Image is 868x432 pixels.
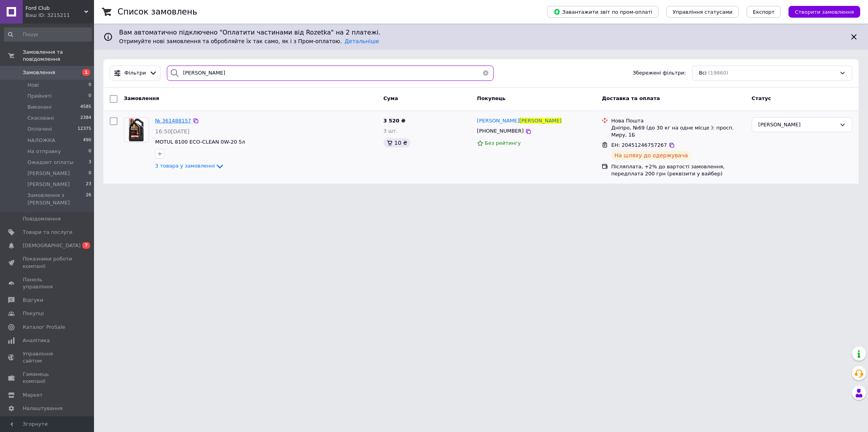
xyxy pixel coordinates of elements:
a: MOTUL 8100 ECO-CLEAN 0W-20 5л [155,139,245,145]
span: Замовлення з [PERSON_NAME] [27,192,86,206]
span: Замовлення та повідомлення [23,49,94,63]
span: На отправку [27,148,61,155]
span: [DEMOGRAPHIC_DATA] [23,242,81,249]
img: Фото товару [128,118,144,142]
span: 0 [89,82,91,89]
input: Пошук [4,27,92,42]
span: Оплачені [27,126,52,133]
span: Замовлення [23,69,55,76]
span: Експорт [753,9,775,15]
span: 490 [83,137,91,144]
span: 0 [89,93,91,100]
span: Товари та послуги [23,229,72,236]
span: 4585 [80,104,91,111]
span: [PERSON_NAME] [519,118,562,124]
span: Скасовані [27,115,54,122]
span: Всі [699,69,707,77]
span: [PERSON_NAME] [27,170,70,177]
span: Доставка та оплата [602,95,660,101]
span: Показники роботи компанії [23,255,72,270]
span: Вам автоматично підключено "Оплатити частинами від Rozetka" на 2 платежі. [119,28,843,37]
span: 3 [89,159,91,166]
span: 3 товара у замовленні [155,163,215,169]
span: Виконані [27,104,52,111]
span: 2384 [80,115,91,122]
span: 3 шт. [383,128,398,134]
span: Створити замовлення [795,9,854,15]
span: 7 [82,242,90,249]
span: Ожидает оплаты [27,159,74,166]
span: Управління сайтом [23,350,72,365]
span: Завантажити звіт по пром-оплаті [553,8,652,15]
span: [PERSON_NAME] [27,181,70,188]
button: Управління статусами [666,6,739,18]
span: Повідомлення [23,215,61,222]
span: Збережені фільтри: [633,69,686,77]
a: № 361488157 [155,118,191,124]
button: Експорт [747,6,781,18]
span: [PERSON_NAME] [477,118,519,124]
a: Детальніше [345,38,379,44]
span: Без рейтингу [485,140,521,146]
span: Фільтри [125,69,146,77]
span: 0 [89,170,91,177]
div: Фиск Юлик [758,121,836,129]
div: Дніпро, №69 (до 30 кг на одне місце ): просп. Миру, 1Б [611,124,745,139]
span: 1 [82,69,90,76]
input: Пошук за номером замовлення, ПІБ покупця, номером телефону, Email, номером накладної [167,66,494,81]
div: На шляху до одержувача [611,151,691,160]
span: Прийняті [27,93,52,100]
span: [PHONE_NUMBER] [477,128,524,134]
span: 0 [89,148,91,155]
span: (19860) [708,70,729,76]
span: Каталог ProSale [23,324,65,331]
span: 12375 [78,126,91,133]
span: Отримуйте нові замовлення та обробляйте їх так само, як і з Пром-оплатою. [119,38,379,44]
span: Налаштування [23,405,63,412]
span: Панель управління [23,276,72,290]
span: 23 [86,181,91,188]
span: Статус [752,95,771,101]
a: Фото товару [124,117,149,142]
a: Створити замовлення [781,9,860,15]
a: 3 товара у замовленні [155,163,224,169]
div: Ваш ID: 3215211 [25,12,94,19]
button: Створити замовлення [788,6,860,18]
span: 3 520 ₴ [383,118,405,124]
h1: Список замовлень [118,7,197,16]
span: 26 [86,192,91,206]
span: Нові [27,82,39,89]
span: Аналітика [23,337,50,344]
span: Відгуки [23,297,43,304]
button: Очистить [478,66,494,81]
span: 16:50[DATE] [155,128,190,135]
span: Замовлення [124,95,159,101]
div: Нова Пошта [611,117,745,124]
button: Завантажити звіт по пром-оплаті [547,6,658,18]
div: Післяплата, +2% до вартості замовлення, передплата 200 грн (реквізити у вайбер) [611,163,745,177]
span: Гаманець компанії [23,371,72,385]
span: Управління статусами [673,9,732,15]
span: Cума [383,95,398,101]
a: [PERSON_NAME][PERSON_NAME] [477,117,562,125]
span: Покупець [477,95,506,101]
div: 10 ₴ [383,138,410,148]
span: Покупці [23,310,44,317]
span: Маркет [23,392,43,399]
span: НАЛОЖКА [27,137,55,144]
span: ЕН: 20451246757267 [611,142,667,148]
span: Ford Club [25,5,84,12]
